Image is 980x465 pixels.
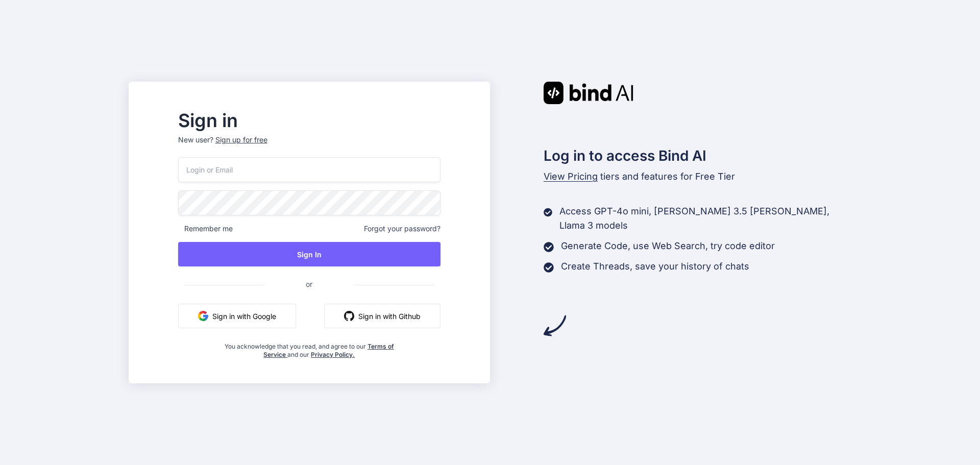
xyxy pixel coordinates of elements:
button: Sign in with Github [324,304,440,328]
img: google [198,311,208,321]
img: github [344,311,354,321]
p: New user? [178,135,440,157]
p: Generate Code, use Web Search, try code editor [561,239,775,253]
input: Login or Email [178,157,440,182]
button: Sign in with Google [178,304,296,328]
p: Access GPT-4o mini, [PERSON_NAME] 3.5 [PERSON_NAME], Llama 3 models [559,204,851,233]
button: Sign In [178,242,440,266]
span: Remember me [178,224,233,234]
span: Forgot your password? [364,224,440,234]
div: You acknowledge that you read, and agree to our and our [222,336,397,359]
span: or [265,272,353,297]
a: Privacy Policy. [311,351,355,358]
a: Terms of Service [263,342,394,358]
p: Create Threads, save your history of chats [561,259,749,274]
img: Bind AI logo [544,82,633,104]
p: tiers and features for Free Tier [544,169,852,184]
div: Sign up for free [215,135,267,145]
img: arrow [544,314,566,337]
h2: Log in to access Bind AI [544,145,852,166]
h2: Sign in [178,112,440,129]
span: View Pricing [544,171,598,182]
